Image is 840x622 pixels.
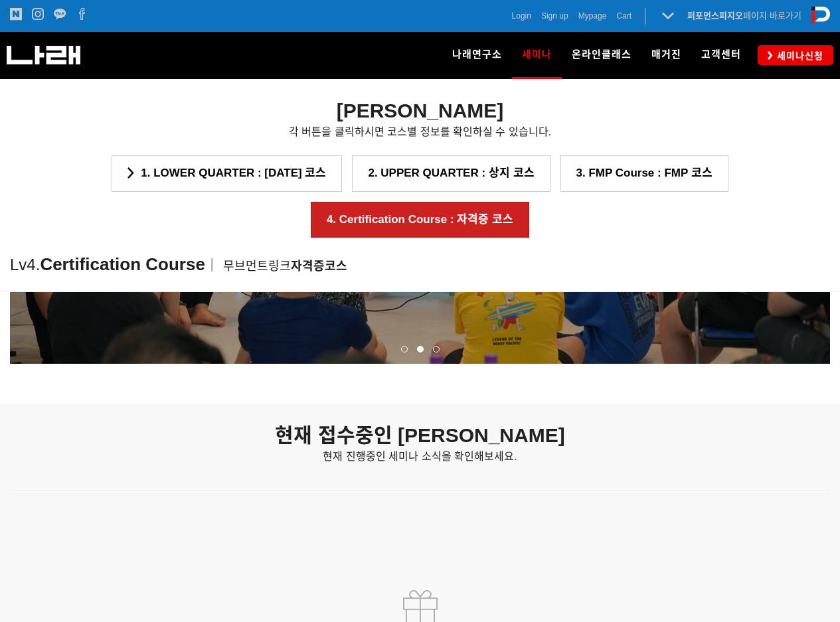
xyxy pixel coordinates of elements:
span: ㅣ [205,257,218,273]
strong: 자격증코스 [291,260,347,273]
span: 세미나 [522,44,552,65]
strong: 퍼포먼스피지오 [687,11,743,21]
a: 고객센터 [691,32,751,78]
a: 1. LOWER QUARTER : [DATE] 코스 [112,155,342,191]
a: Cart [616,9,631,23]
strong: [PERSON_NAME] [337,100,504,121]
a: Login [512,9,531,23]
a: 3. FMP Course : FMP 코스 [560,155,728,191]
span: 현재 진행중인 세미나 소식을 확인해보세요. [323,451,517,462]
a: 2. UPPER QUARTER : 상지 코스 [352,155,550,191]
a: 나래연구소 [442,32,512,78]
span: 나래연구소 [452,48,502,60]
a: 세미나 [512,32,562,78]
a: 퍼포먼스피지오페이지 바로가기 [687,11,801,21]
a: 4. Certification Course : 자격증 코스 [311,202,529,238]
a: Sign up [541,9,568,23]
span: 온라인클래스 [572,48,631,60]
a: 온라인클래스 [562,32,641,78]
span: 고객센터 [701,48,741,60]
span: 매거진 [651,48,681,60]
span: Lv4. [10,256,40,273]
a: 매거진 [641,32,691,78]
span: 세미나신청 [773,49,823,62]
span: 각 버튼을 클릭하시면 코스별 정보를 확인하실 수 있습니다. [289,126,552,137]
a: Mypage [578,9,607,23]
strong: 현재 접수중인 [PERSON_NAME] [275,424,564,446]
span: Certification Course [40,254,205,274]
a: 세미나신청 [758,45,833,64]
span: 무브먼트링크 [223,260,347,273]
